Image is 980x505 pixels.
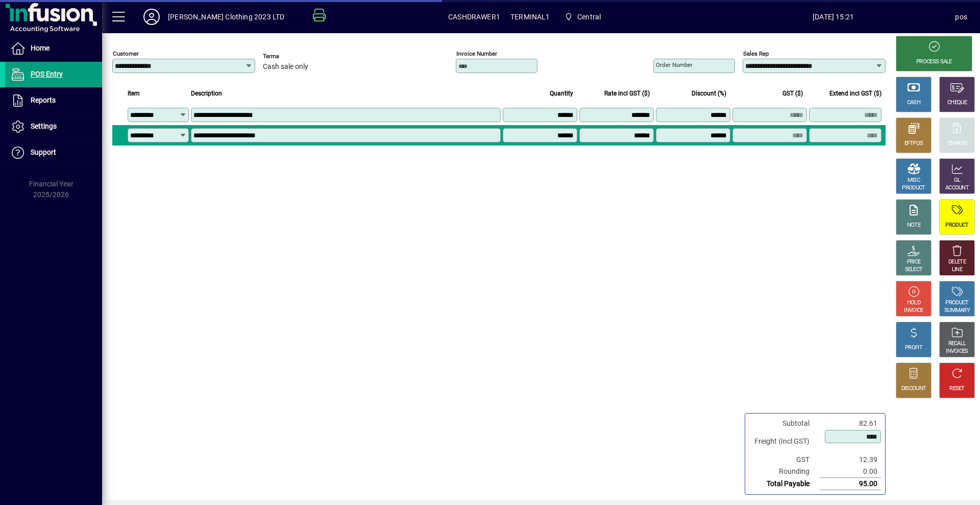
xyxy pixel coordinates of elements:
[904,140,923,148] div: EFTPOS
[904,307,923,315] div: INVOICE
[5,88,102,113] a: Reports
[456,50,497,57] mat-label: Invoice number
[749,466,820,478] td: Rounding
[907,299,920,307] div: HOLD
[191,88,222,99] span: Description
[902,184,925,192] div: PRODUCT
[945,184,969,192] div: ACCOUNT
[31,44,50,52] span: Home
[749,454,820,466] td: GST
[263,53,324,60] span: Terms
[31,70,63,78] span: POS Entry
[168,9,284,25] div: [PERSON_NAME] Clothing 2023 LTD
[448,9,500,25] span: CASHDRAWER1
[948,258,966,266] div: DELETE
[128,88,140,99] span: Item
[31,96,56,104] span: Reports
[135,8,168,26] button: Profile
[907,258,921,266] div: PRICE
[820,454,881,466] td: 12.39
[947,140,967,148] div: CHARGE
[820,478,881,490] td: 95.00
[905,266,923,274] div: SELECT
[901,385,926,393] div: DISCOUNT
[907,222,920,229] div: NOTE
[113,50,139,57] mat-label: Customer
[945,299,968,307] div: PRODUCT
[749,429,820,454] td: Freight (Incl GST)
[946,348,968,355] div: INVOICES
[749,478,820,490] td: Total Payable
[947,99,967,107] div: CHEQUE
[905,344,922,352] div: PROFIT
[949,385,965,393] div: RESET
[907,99,920,107] div: CASH
[510,9,550,25] span: TERMINAL1
[820,418,881,429] td: 82.61
[743,50,769,57] mat-label: Sales rep
[782,88,803,99] span: GST ($)
[955,9,967,25] div: pos
[31,148,56,156] span: Support
[692,88,726,99] span: Discount (%)
[560,8,605,26] span: Central
[550,88,573,99] span: Quantity
[749,418,820,429] td: Subtotal
[945,222,968,229] div: PRODUCT
[948,340,966,348] div: RECALL
[31,122,57,130] span: Settings
[5,36,102,61] a: Home
[908,177,920,184] div: MISC
[263,63,308,71] span: Cash sale only
[954,177,961,184] div: GL
[656,61,693,68] mat-label: Order number
[820,466,881,478] td: 0.00
[5,114,102,139] a: Settings
[916,58,952,66] div: PROCESS SALE
[577,9,601,25] span: Central
[5,140,102,165] a: Support
[604,88,650,99] span: Rate incl GST ($)
[829,88,881,99] span: Extend incl GST ($)
[944,307,970,315] div: SUMMARY
[952,266,962,274] div: LINE
[712,9,955,25] span: [DATE] 15:21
